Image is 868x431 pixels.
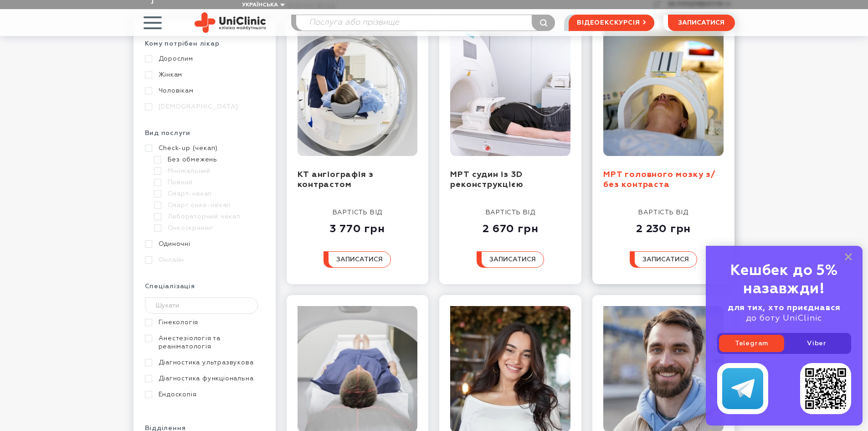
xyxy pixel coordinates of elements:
button: записатися [477,251,544,268]
a: Жінкам [145,71,262,79]
a: Viber [784,335,849,352]
a: Без обмежень [154,156,262,164]
a: Анестезіологія та реаніматологія [145,334,262,351]
a: Чоловікам [145,87,262,95]
div: Вид послуги [145,129,264,144]
div: Кешбек до 5% назавжди! [717,262,851,298]
a: МРТ судин із 3D реконструкцією [450,171,523,189]
a: Діагностика ультразвукова [145,358,262,367]
span: відеоекскурсія [577,15,640,31]
span: Українська [242,2,278,8]
a: Одиночні [145,240,262,248]
span: записатися [642,256,689,263]
a: Telegram [719,335,784,352]
button: записатися [668,15,735,31]
a: Ендоскопія [145,390,262,399]
span: вартість від [486,209,536,216]
span: вартість від [638,209,688,216]
a: відеоекскурсія [569,15,654,31]
img: Uniclinic [195,12,266,33]
span: записатися [678,20,724,26]
a: Діагностика функціональна [145,374,262,383]
input: Послуга або прізвище [296,15,555,31]
div: до боту UniClinic [717,303,851,324]
div: Спеціалізація [145,282,264,297]
img: КТ ангіографія з контрастом [298,30,418,156]
a: Check-up (чекап) [145,144,262,152]
span: записатися [336,256,383,263]
div: 3 770 грн [324,217,391,236]
img: МРТ судин із 3D реконструкцією [450,30,570,156]
span: записатися [489,256,536,263]
a: МРТ головного мозку з/без контраста [603,171,716,189]
div: Кому потрібен лікар [145,40,264,55]
button: записатися [324,251,391,268]
button: записатися [630,251,697,268]
span: вартість від [333,209,383,216]
button: Українська [240,2,285,9]
img: МРТ головного мозку з/без контраста [603,30,724,156]
b: для тих, хто приєднався [728,304,841,312]
input: Шукати [145,297,258,314]
div: 2 670 грн [477,217,544,236]
a: Гінекологія [145,318,262,327]
a: КТ ангіографія з контрастом [298,171,374,189]
div: 2 230 грн [630,217,697,236]
a: Дорослим [145,55,262,63]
